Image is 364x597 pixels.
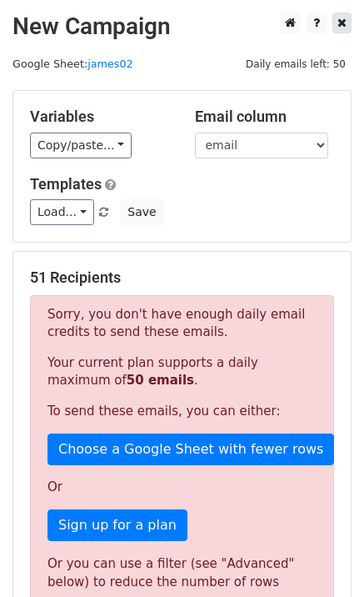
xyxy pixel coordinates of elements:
span: Daily emails left: 50 [240,55,352,73]
a: Sign up for a plan [47,509,187,541]
p: Or [47,479,317,496]
div: Or you can use a filter (see "Advanced" below) to reduce the number of rows [47,554,317,592]
h5: Email column [195,108,335,126]
a: Load... [30,199,94,225]
h5: Variables [30,108,170,126]
h5: 51 Recipients [30,268,334,287]
button: Save [120,199,163,225]
p: To send these emails, you can either: [47,403,317,420]
a: Choose a Google Sheet with fewer rows [47,434,334,465]
a: Copy/paste... [30,133,132,158]
strong: 50 emails [127,373,194,388]
a: Templates [30,175,102,193]
h2: New Campaign [12,13,352,41]
a: james02 [87,58,133,70]
p: Sorry, you don't have enough daily email credits to send these emails. [47,306,317,341]
a: Daily emails left: 50 [240,58,352,70]
iframe: Chat Widget [281,517,364,597]
p: Your current plan supports a daily maximum of . [47,354,317,389]
small: Google Sheet: [12,58,133,70]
